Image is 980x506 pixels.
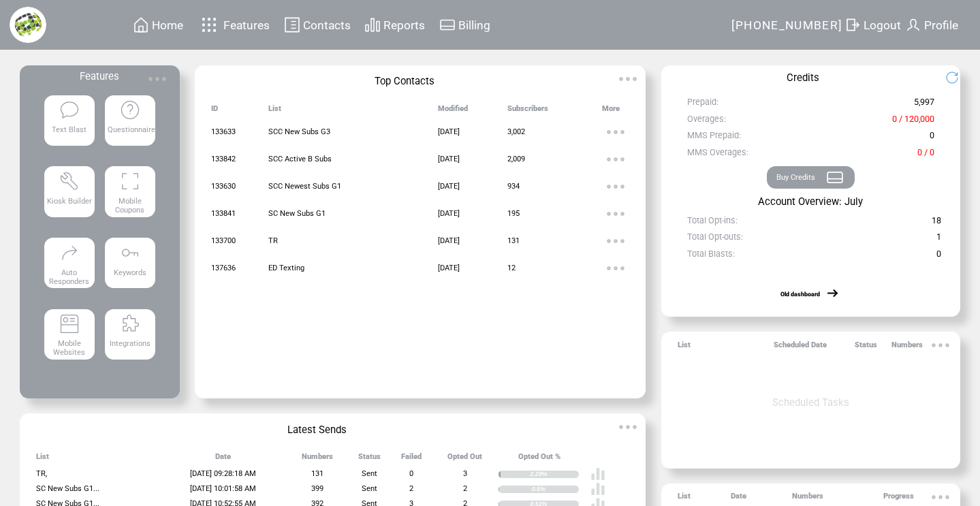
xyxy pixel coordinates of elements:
[59,313,80,334] img: mobile-websites.svg
[211,127,236,136] span: 133633
[268,127,330,136] span: SCC New Subs G3
[409,484,413,493] span: 2
[687,147,748,163] span: MMS Overages:
[144,65,171,93] img: ellypsis.svg
[438,209,460,218] span: [DATE]
[780,291,820,298] a: Old dashboard
[507,104,548,118] span: Subscribers
[687,249,735,264] span: Total Blasts:
[458,18,490,32] span: Billing
[507,127,525,136] span: 3,002
[826,168,844,187] img: creidtcard.svg
[731,18,843,32] span: [PHONE_NUMBER]
[44,95,95,157] a: Text Blast
[602,255,629,282] img: ellypsis.svg
[687,130,741,146] span: MMS Prepaid:
[792,492,823,506] span: Numbers
[44,238,95,299] a: Auto Responders
[447,452,482,467] span: Opted Out
[133,16,149,33] img: home.svg
[687,232,743,247] span: Total Opt-outs:
[44,309,95,370] a: Mobile Websites
[602,227,629,255] img: ellypsis.svg
[223,18,270,32] span: Features
[401,452,422,467] span: Failed
[284,16,300,33] img: contacts.svg
[438,236,460,245] span: [DATE]
[10,7,46,43] img: financial-logo.png
[197,14,221,36] img: features.svg
[268,264,304,272] span: ED Texting
[438,127,460,136] span: [DATE]
[842,14,903,35] a: Logout
[362,469,377,478] span: Sent
[36,469,47,478] span: TR,
[152,18,183,32] span: Home
[518,452,560,467] span: Opted Out %
[364,16,381,33] img: chart.svg
[190,469,256,478] span: [DATE] 09:28:18 AM
[507,236,520,245] span: 131
[311,469,323,478] span: 131
[131,14,185,35] a: Home
[268,155,332,163] span: SCC Active B Subs
[268,104,281,118] span: List
[864,18,901,32] span: Logout
[532,486,579,493] div: 0.5%
[120,99,140,120] img: questionnaire.svg
[772,396,849,409] span: Scheduled Tasks
[883,492,914,506] span: Progress
[678,492,691,506] span: List
[268,236,278,245] span: TR
[80,70,119,82] span: Features
[507,182,520,191] span: 934
[930,130,934,146] span: 0
[774,341,827,355] span: Scheduled Date
[602,118,629,146] img: ellypsis.svg
[602,104,620,118] span: More
[602,173,629,200] img: ellypsis.svg
[190,484,256,493] span: [DATE] 10:01:58 AM
[211,236,236,245] span: 133700
[53,339,85,357] span: Mobile Websites
[687,114,726,129] span: Overages:
[120,171,140,191] img: coupons.svg
[59,242,80,263] img: auto-responders.svg
[924,18,958,32] span: Profile
[932,215,941,231] span: 18
[614,413,642,441] img: ellypsis.svg
[287,424,347,436] span: Latest Sends
[945,71,968,84] img: refresh.png
[211,264,236,272] span: 137636
[687,215,738,231] span: Total Opt-ins:
[438,264,460,272] span: [DATE]
[114,268,146,277] span: Keywords
[36,452,49,467] span: List
[914,97,934,112] span: 5,997
[49,268,89,286] span: Auto Responders
[438,155,460,163] span: [DATE]
[302,452,333,467] span: Numbers
[903,14,960,35] a: Profile
[530,471,579,478] div: 2.29%
[47,197,92,206] span: Kiosk Builder
[215,452,231,467] span: Date
[437,14,492,35] a: Billing
[590,481,605,496] img: poll%20-%20white.svg
[105,95,155,157] a: Questionnaire
[590,467,605,481] img: poll%20-%20white.svg
[268,182,341,191] span: SCC Newest Subs G1
[463,469,467,478] span: 3
[362,484,377,493] span: Sent
[687,166,935,189] a: Buy Credits
[211,209,236,218] span: 133841
[439,16,456,33] img: creidtcard.svg
[44,166,95,227] a: Kiosk Builder
[463,484,467,493] span: 2
[787,72,819,84] span: Credits
[120,313,140,334] img: integrations.svg
[758,195,863,208] span: Account Overview: July
[602,200,629,227] img: ellypsis.svg
[211,155,236,163] span: 133842
[678,341,691,355] span: List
